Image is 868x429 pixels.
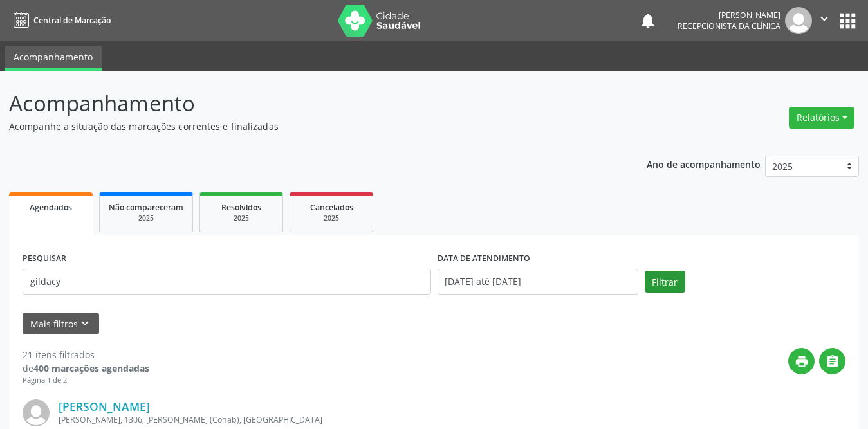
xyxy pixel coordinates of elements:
button: notifications [639,12,657,30]
input: Nome, CNS [23,269,431,295]
div: 2025 [299,214,364,223]
div: 2025 [109,214,183,223]
p: Ano de acompanhamento [647,156,761,172]
label: PESQUISAR [23,249,66,269]
div: 21 itens filtrados [23,348,149,361]
a: Central de Marcação [9,10,111,31]
span: Agendados [30,202,72,213]
a: Acompanhamento [5,46,102,71]
div: 2025 [209,214,273,223]
p: Acompanhamento [9,87,604,120]
button:  [812,7,836,34]
span: Recepcionista da clínica [678,21,780,32]
span: Não compareceram [109,202,183,213]
span: Central de Marcação [33,15,111,26]
div: Página 1 de 2 [23,375,149,386]
i:  [826,354,840,369]
i: keyboard_arrow_down [78,316,92,331]
a: [PERSON_NAME] [59,399,150,414]
i:  [817,12,831,26]
p: Acompanhe a situação das marcações correntes e finalizadas [9,120,604,133]
span: Resolvidos [221,202,261,213]
button: Relatórios [789,107,854,129]
button: apps [836,10,859,32]
label: DATA DE ATENDIMENTO [438,249,530,269]
strong: 400 marcações agendadas [33,362,149,374]
button: Filtrar [645,271,685,293]
img: img [785,7,812,34]
div: [PERSON_NAME], 1306, [PERSON_NAME] (Cohab), [GEOGRAPHIC_DATA] [59,414,652,425]
button:  [819,348,845,374]
input: Selecione um intervalo [438,269,638,295]
span: Cancelados [310,202,353,213]
button: print [788,348,815,374]
div: de [23,361,149,375]
div: [PERSON_NAME] [678,10,780,21]
i: print [795,354,809,369]
button: Mais filtroskeyboard_arrow_down [23,313,99,335]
